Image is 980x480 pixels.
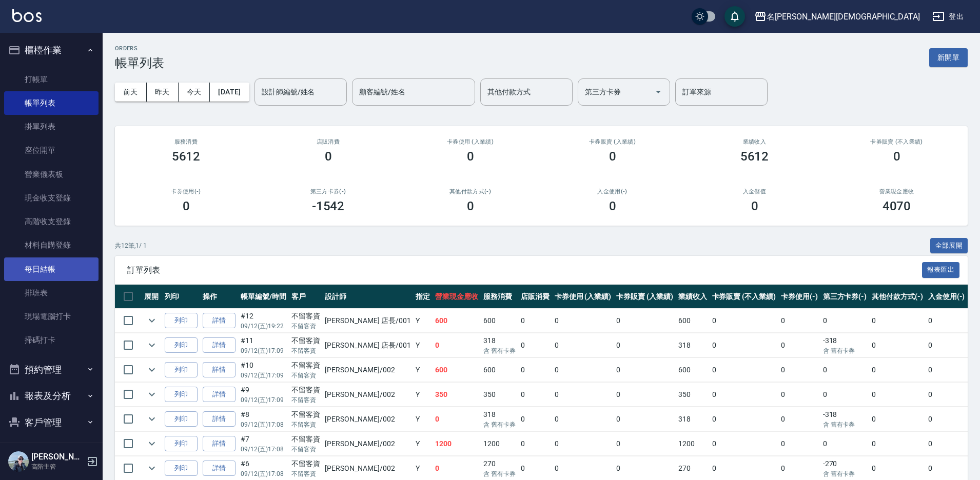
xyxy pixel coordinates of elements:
[4,257,99,281] a: 每日結帳
[203,461,236,476] a: 詳情
[8,451,29,472] img: Person
[869,285,926,309] th: 其他付款方式(-)
[269,188,387,195] h2: 第三方卡券(-)
[609,149,616,164] h3: 0
[413,358,433,382] td: Y
[552,432,614,456] td: 0
[710,358,778,382] td: 0
[4,305,99,328] a: 現場電腦打卡
[767,10,920,23] div: 名[PERSON_NAME][DEMOGRAPHIC_DATA]
[926,358,968,382] td: 0
[518,309,552,333] td: 0
[322,285,413,309] th: 設計師
[291,335,320,346] div: 不留客資
[929,52,968,62] a: 新開單
[144,411,160,427] button: expand row
[481,285,518,309] th: 服務消費
[4,409,99,436] button: 客戶管理
[483,346,516,355] p: 含 舊有卡券
[552,383,614,407] td: 0
[291,445,320,454] p: 不留客資
[291,346,320,355] p: 不留客資
[165,461,198,476] button: 列印
[238,383,289,407] td: #9
[165,436,198,452] button: 列印
[322,432,413,456] td: [PERSON_NAME] /002
[869,358,926,382] td: 0
[4,328,99,352] a: 掃碼打卡
[411,138,529,145] h2: 卡券使用 (入業績)
[676,358,710,382] td: 600
[518,285,552,309] th: 店販消費
[147,83,179,102] button: 昨天
[165,387,198,403] button: 列印
[483,469,516,478] p: 含 舊有卡券
[614,358,676,382] td: 0
[12,9,42,22] img: Logo
[4,37,99,64] button: 櫃檯作業
[165,411,198,427] button: 列印
[127,188,245,195] h2: 卡券使用(-)
[778,285,820,309] th: 卡券使用(-)
[554,138,671,145] h2: 卡券販賣 (入業績)
[696,188,813,195] h2: 入金儲值
[210,83,249,102] button: [DATE]
[483,420,516,429] p: 含 舊有卡券
[165,337,198,353] button: 列印
[778,333,820,357] td: 0
[614,333,676,357] td: 0
[238,407,289,431] td: #8
[869,383,926,407] td: 0
[926,407,968,431] td: 0
[820,432,870,456] td: 0
[433,333,481,357] td: 0
[291,311,320,322] div: 不留客資
[291,458,320,469] div: 不留客資
[614,383,676,407] td: 0
[676,333,710,357] td: 318
[676,309,710,333] td: 600
[724,6,745,27] button: save
[413,309,433,333] td: Y
[820,285,870,309] th: 第三方卡券(-)
[144,362,160,377] button: expand row
[203,337,236,353] a: 詳情
[750,6,924,27] button: 名[PERSON_NAME][DEMOGRAPHIC_DATA]
[710,285,778,309] th: 卡券販賣 (不入業績)
[518,432,552,456] td: 0
[291,395,320,405] p: 不留客資
[142,285,162,309] th: 展開
[710,333,778,357] td: 0
[481,333,518,357] td: 318
[413,432,433,456] td: Y
[291,420,320,429] p: 不留客資
[183,199,190,213] h3: 0
[4,281,99,305] a: 排班表
[778,407,820,431] td: 0
[481,358,518,382] td: 600
[241,371,286,380] p: 09/12 (五) 17:09
[869,432,926,456] td: 0
[614,285,676,309] th: 卡券販賣 (入業績)
[614,407,676,431] td: 0
[291,409,320,420] div: 不留客資
[241,420,286,429] p: 09/12 (五) 17:08
[4,233,99,257] a: 材料自購登錄
[676,383,710,407] td: 350
[291,360,320,371] div: 不留客資
[203,387,236,403] a: 詳情
[4,186,99,210] a: 現金收支登錄
[115,56,164,70] h3: 帳單列表
[291,322,320,331] p: 不留客資
[820,358,870,382] td: 0
[172,149,201,164] h3: 5612
[144,436,160,451] button: expand row
[291,371,320,380] p: 不留客資
[869,407,926,431] td: 0
[926,432,968,456] td: 0
[820,407,870,431] td: -318
[740,149,769,164] h3: 5612
[4,383,99,409] button: 報表及分析
[179,83,210,102] button: 今天
[203,313,236,329] a: 詳情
